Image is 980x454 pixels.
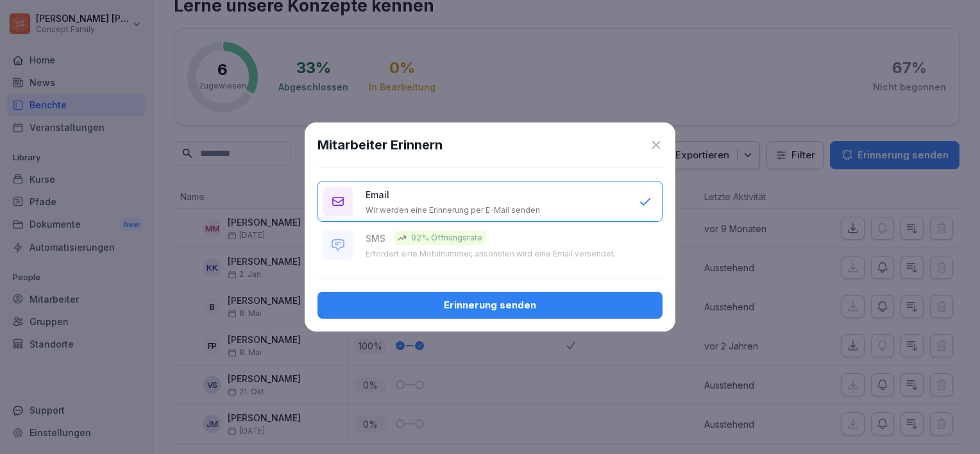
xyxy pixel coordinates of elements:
[366,205,540,215] p: Wir werden eine Erinnerung per E-Mail senden
[317,292,663,319] button: Erinnerung senden
[317,135,443,155] h1: Mitarbeiter Erinnern
[328,298,652,312] div: Erinnerung senden
[366,188,389,201] p: Email
[366,231,385,245] p: SMS
[366,249,616,259] p: Erfordert eine Mobilnummer, ansonsten wird eine Email versendet.
[411,232,482,244] p: 92% Öffnungsrate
